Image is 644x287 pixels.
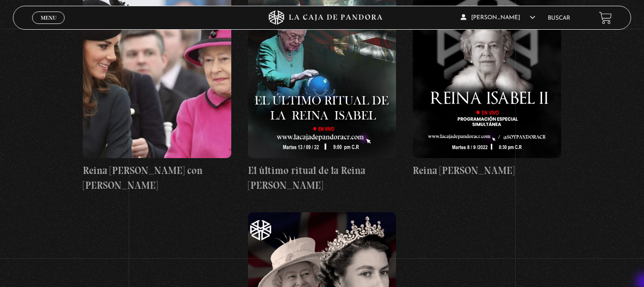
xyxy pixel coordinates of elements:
h4: El último ritual de la Reina [PERSON_NAME] [248,163,396,193]
a: Buscar [548,15,570,21]
h4: Reina [PERSON_NAME] [413,163,561,178]
span: Cerrar [37,23,60,30]
h4: Reina [PERSON_NAME] con [PERSON_NAME] [83,163,231,193]
span: [PERSON_NAME] [461,15,535,21]
a: View your shopping cart [599,11,612,24]
span: Menu [41,15,56,21]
